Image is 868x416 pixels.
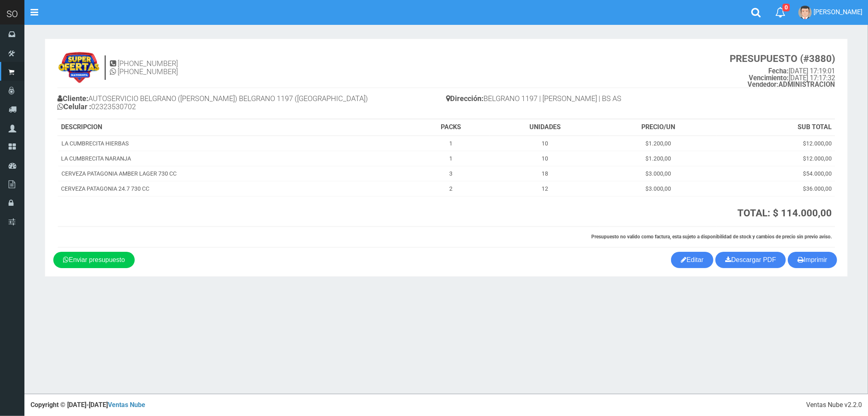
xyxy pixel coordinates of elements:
[58,151,412,166] td: LA CUMBRECITA NARANJA
[717,181,835,196] td: $36.000,00
[600,119,717,136] th: PRECIO/UN
[717,119,835,136] th: SUB TOTAL
[717,136,835,151] td: $12.000,00
[58,181,412,196] td: CERVEZA PATAGONIA 24.7 730 CC
[737,207,832,219] strong: TOTAL: $ 114.000,00
[717,166,835,181] td: $54.000,00
[748,81,835,88] b: ADMINISTRACION
[412,136,490,151] td: 1
[490,119,600,136] th: UNIDADES
[58,119,412,136] th: DESCRIPCION
[57,92,446,115] h4: AUTOSERVICIO BELGRANO ([PERSON_NAME]) BELGRANO 1197 ([GEOGRAPHIC_DATA]) 02323530702
[58,166,412,181] td: CERVEZA PATAGONIA AMBER LAGER 730 CC
[783,4,790,11] span: 0
[748,81,778,88] strong: Vendedor:
[31,401,145,409] strong: Copyright © [DATE]-[DATE]
[412,166,490,181] td: 3
[446,94,484,103] b: Dirección:
[806,401,862,410] div: Ventas Nube v2.2.0
[446,92,835,107] h4: BELGRANO 1197 | [PERSON_NAME] | BS AS
[671,252,713,268] a: Editar
[110,59,178,76] h4: [PHONE_NUMBER] [PHONE_NUMBER]
[108,401,145,409] a: Ventas Nube
[600,166,717,181] td: $3.000,00
[58,136,412,151] td: LA CUMBRECITA HIERBAS
[591,234,832,240] strong: Presupuesto no valido como factura, esta sujeto a disponibilidad de stock y cambios de precio sin...
[768,67,789,75] strong: Fecha:
[69,256,125,263] span: Enviar presupuesto
[412,181,490,196] td: 2
[717,151,835,166] td: $12.000,00
[730,53,835,64] strong: PRESUPUESTO (#3880)
[600,151,717,166] td: $1.200,00
[57,94,88,103] b: Cliente:
[490,166,600,181] td: 18
[798,6,812,19] img: User Image
[730,53,835,88] small: [DATE] 17:19:01 [DATE] 17:17:32
[490,151,600,166] td: 10
[53,252,135,268] a: Enviar presupuesto
[412,119,490,136] th: PACKS
[788,252,837,268] button: Imprimir
[490,136,600,151] td: 10
[600,136,717,151] td: $1.200,00
[749,74,789,82] strong: Vencimiento:
[600,181,717,196] td: $3.000,00
[57,102,91,111] b: Celular :
[715,252,786,268] a: Descargar PDF
[57,51,101,84] img: 9k=
[813,8,862,16] span: [PERSON_NAME]
[490,181,600,196] td: 12
[412,151,490,166] td: 1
